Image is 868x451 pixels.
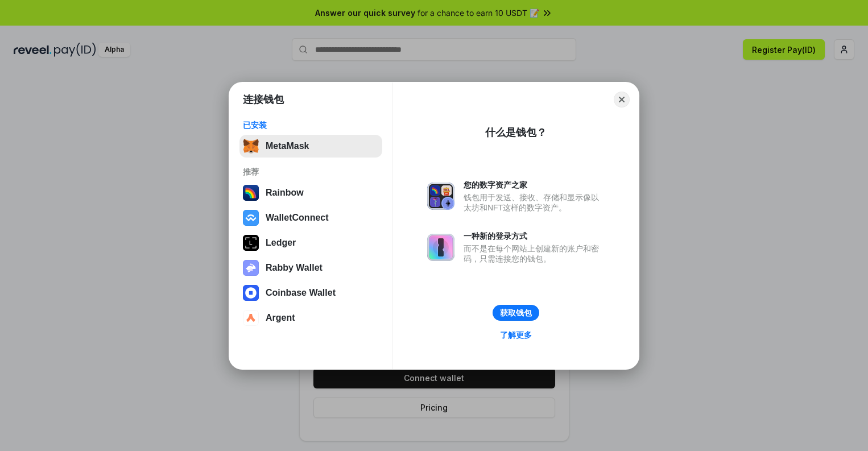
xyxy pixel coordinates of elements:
button: Close [614,92,630,107]
button: 获取钱包 [493,305,539,321]
button: Ledger [239,231,382,254]
div: Ledger [266,238,296,248]
img: svg+xml,%3Csvg%20width%3D%2228%22%20height%3D%2228%22%20viewBox%3D%220%200%2028%2028%22%20fill%3D... [243,285,259,301]
img: svg+xml,%3Csvg%20width%3D%2228%22%20height%3D%2228%22%20viewBox%3D%220%200%2028%2028%22%20fill%3D... [243,310,259,326]
h1: 连接钱包 [243,93,284,106]
button: Coinbase Wallet [239,282,382,304]
div: 获取钱包 [500,308,532,318]
button: WalletConnect [239,206,382,229]
a: 了解更多 [493,328,539,342]
img: svg+xml,%3Csvg%20xmlns%3D%22http%3A%2F%2Fwww.w3.org%2F2000%2Fsvg%22%20width%3D%2228%22%20height%3... [243,235,259,251]
button: Argent [239,307,382,329]
div: WalletConnect [266,213,329,223]
button: Rainbow [239,181,382,204]
div: Coinbase Wallet [266,288,336,298]
img: svg+xml,%3Csvg%20fill%3D%22none%22%20height%3D%2233%22%20viewBox%3D%220%200%2035%2033%22%20width%... [243,138,259,154]
div: 钱包用于发送、接收、存储和显示像以太坊和NFT这样的数字资产。 [464,192,605,213]
button: Rabby Wallet [239,256,382,279]
img: svg+xml,%3Csvg%20width%3D%22120%22%20height%3D%22120%22%20viewBox%3D%220%200%20120%20120%22%20fil... [243,185,259,201]
div: Rainbow [266,188,304,198]
div: 推荐 [243,167,379,177]
div: 一种新的登录方式 [464,231,605,241]
div: MetaMask [266,141,309,151]
img: svg+xml,%3Csvg%20width%3D%2228%22%20height%3D%2228%22%20viewBox%3D%220%200%2028%2028%22%20fill%3D... [243,210,259,226]
div: 了解更多 [500,330,532,340]
div: 您的数字资产之家 [464,180,605,190]
button: MetaMask [239,135,382,158]
div: Rabby Wallet [266,263,323,273]
img: svg+xml,%3Csvg%20xmlns%3D%22http%3A%2F%2Fwww.w3.org%2F2000%2Fsvg%22%20fill%3D%22none%22%20viewBox... [427,183,454,210]
div: 而不是在每个网站上创建新的账户和密码，只需连接您的钱包。 [464,243,605,264]
div: Argent [266,313,295,323]
img: svg+xml,%3Csvg%20xmlns%3D%22http%3A%2F%2Fwww.w3.org%2F2000%2Fsvg%22%20fill%3D%22none%22%20viewBox... [427,234,454,261]
div: 什么是钱包？ [485,126,547,139]
div: 已安装 [243,120,379,130]
img: svg+xml,%3Csvg%20xmlns%3D%22http%3A%2F%2Fwww.w3.org%2F2000%2Fsvg%22%20fill%3D%22none%22%20viewBox... [243,260,259,276]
